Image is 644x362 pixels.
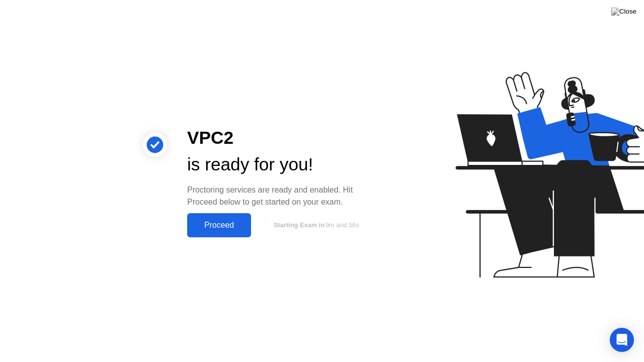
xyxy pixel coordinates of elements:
button: Proceed [187,213,251,237]
div: Proceed [190,221,248,230]
div: is ready for you! [187,151,374,178]
button: Starting Exam in9m and 56s [256,216,374,235]
div: VPC2 [187,125,374,151]
div: Open Intercom Messenger [610,328,634,352]
img: Close [611,8,636,16]
div: Proctoring services are ready and enabled. Hit Proceed below to get started on your exam. [187,184,374,208]
span: 9m and 56s [326,221,359,229]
